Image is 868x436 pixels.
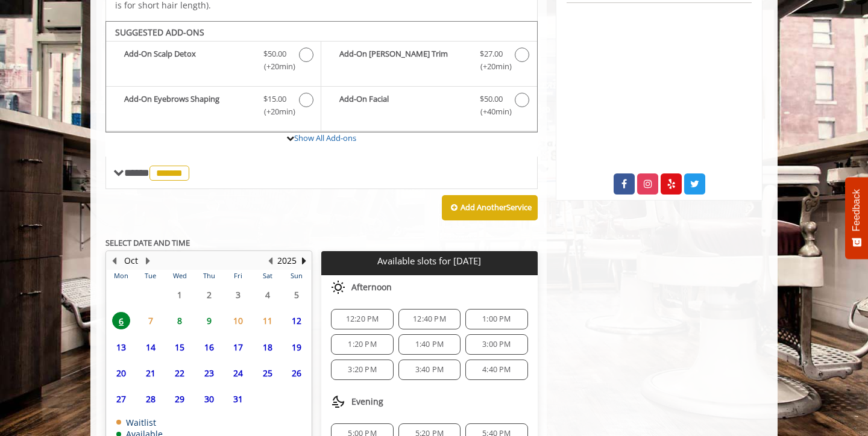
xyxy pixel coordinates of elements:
th: Tue [136,270,165,282]
b: Add-On [PERSON_NAME] Trim [339,48,467,73]
span: 13 [112,338,130,356]
span: 23 [200,364,218,382]
span: $15.00 [263,93,286,105]
span: 11 [259,312,277,329]
b: SELECT DATE AND TIME [105,237,190,248]
label: Add-On Eyebrows Shaping [112,93,315,121]
th: Wed [165,270,194,282]
label: Add-On Beard Trim [327,48,530,76]
span: 19 [288,338,306,356]
span: 16 [200,338,218,356]
span: 10 [229,312,247,329]
span: 1:00 PM [482,314,511,324]
span: 6 [112,312,130,329]
div: The Made Man Senior Barber Haircut Add-onS [105,21,538,133]
td: Waitlist [116,418,163,427]
div: 12:20 PM [331,309,393,329]
th: Sun [282,270,312,282]
span: Evening [351,397,383,406]
div: 1:40 PM [398,334,461,355]
span: 29 [171,390,189,408]
span: 12 [288,312,306,329]
div: 1:20 PM [331,334,393,355]
td: Select day29 [165,386,194,412]
th: Sat [253,270,281,282]
label: Add-On Facial [327,93,530,121]
button: Previous Month [109,254,119,267]
span: 31 [229,390,247,408]
span: 3:20 PM [348,365,376,375]
span: 3:00 PM [482,340,511,349]
span: 18 [259,338,277,356]
td: Select day17 [224,334,253,360]
td: Select day14 [136,334,165,360]
span: (+20min ) [473,60,509,73]
b: Add Another Service [461,202,532,213]
span: 9 [200,312,218,329]
span: 21 [142,364,160,382]
td: Select day28 [136,386,165,412]
button: Feedback - Show survey [845,177,868,259]
td: Select day22 [165,360,194,386]
div: 3:20 PM [331,360,393,380]
td: Select day31 [224,386,253,412]
a: Show All Add-ons [294,132,356,143]
div: 3:40 PM [398,360,461,380]
span: 20 [112,364,130,382]
b: Add-On Scalp Detox [124,48,251,73]
td: Select day9 [194,308,223,334]
span: Feedback [851,189,862,231]
span: 3:40 PM [415,365,444,375]
span: 1:40 PM [415,340,444,349]
div: 1:00 PM [465,309,527,329]
button: Oct [124,254,138,267]
img: afternoon slots [331,280,345,294]
td: Select day12 [282,308,312,334]
button: Add AnotherService [442,195,538,220]
b: SUGGESTED ADD-ONS [115,26,204,38]
span: (+20min ) [257,60,293,73]
td: Select day27 [107,386,136,412]
td: Select day20 [107,360,136,386]
span: 7 [142,312,160,329]
span: 12:20 PM [346,314,379,324]
td: Select day16 [194,334,223,360]
button: Next Year [299,254,309,267]
span: 15 [171,338,189,356]
td: Select day11 [253,308,281,334]
span: 28 [142,390,160,408]
td: Select day21 [136,360,165,386]
div: 12:40 PM [398,309,461,329]
p: Available slots for [DATE] [326,256,532,266]
td: Select day25 [253,360,281,386]
span: 26 [288,364,306,382]
span: 12:40 PM [413,314,446,324]
button: 2025 [277,254,297,267]
td: Select day18 [253,334,281,360]
label: Add-On Scalp Detox [112,48,315,76]
button: Previous Year [265,254,275,267]
span: 30 [200,390,218,408]
td: Select day30 [194,386,223,412]
td: Select day15 [165,334,194,360]
td: Select day26 [282,360,312,386]
span: $50.00 [480,93,503,105]
span: 22 [171,364,189,382]
td: Select day19 [282,334,312,360]
span: 4:40 PM [482,365,511,375]
th: Thu [194,270,223,282]
td: Select day24 [224,360,253,386]
td: Select day6 [107,308,136,334]
span: $50.00 [263,48,286,60]
span: $27.00 [480,48,503,60]
td: Select day10 [224,308,253,334]
span: Afternoon [351,282,392,292]
b: Add-On Eyebrows Shaping [124,93,251,118]
span: 14 [142,338,160,356]
th: Mon [107,270,136,282]
button: Next Month [143,254,153,267]
td: Select day23 [194,360,223,386]
img: evening slots [331,394,345,409]
span: 17 [229,338,247,356]
div: 4:40 PM [465,360,527,380]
